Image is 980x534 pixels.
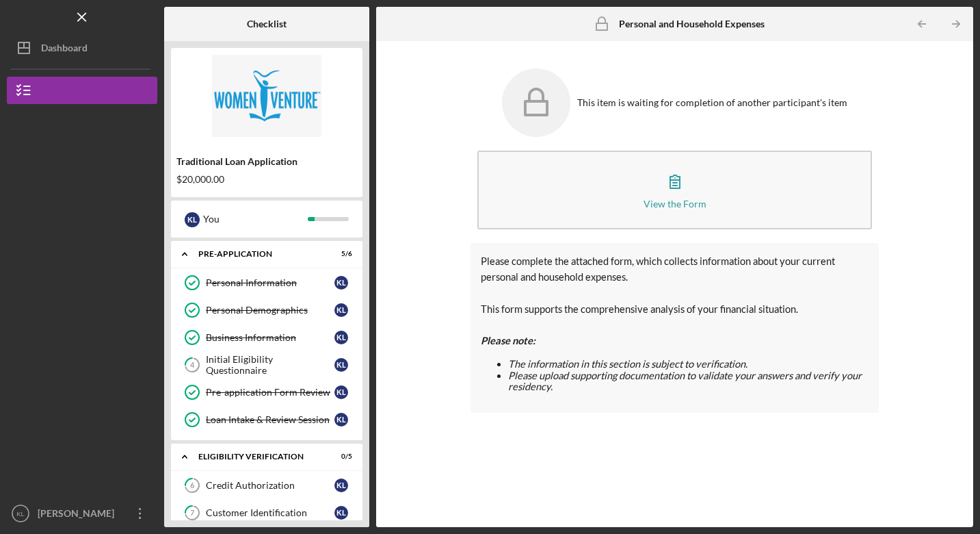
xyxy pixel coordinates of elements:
[190,481,195,490] tspan: 6
[334,506,348,520] div: K L
[34,500,123,531] div: [PERSON_NAME]
[481,335,535,346] strong: Please note:
[206,354,334,376] div: Initial Eligibility Questionnaire
[334,479,348,492] div: K L
[577,97,847,108] div: This item is waiting for completion of another participant's item
[206,332,334,343] div: Business Information
[176,156,357,167] div: Traditional Loan Application
[334,331,348,344] div: K L
[185,212,200,227] div: K L
[481,303,798,315] span: This form supports the comprehensive analysis of your financial situation.
[334,303,348,317] div: K L
[328,453,352,461] div: 0 / 5
[178,269,356,296] a: Personal InformationKL
[190,509,195,518] tspan: 7
[644,199,706,209] div: View the Form
[619,18,765,29] b: Personal and Household Expenses
[203,207,308,231] div: You
[41,34,88,65] div: Dashboard
[206,305,334,316] div: Personal Demographics
[7,500,157,527] button: KL[PERSON_NAME]
[328,250,352,258] div: 5 / 6
[334,358,348,372] div: K L
[334,413,348,427] div: K L
[198,250,318,258] div: Pre-Application
[16,510,25,518] text: KL
[178,499,356,526] a: 7Customer IdentificationKL
[508,370,862,393] span: Please upload supporting documentation to validate your answers and verify your residency.
[171,55,362,137] img: Product logo
[334,276,348,290] div: K L
[190,361,195,370] tspan: 4
[206,277,334,288] div: Personal Information
[178,296,356,324] a: Personal DemographicsKL
[178,351,356,379] a: 4Initial Eligibility QuestionnaireKL
[477,151,872,229] button: View the Form
[7,34,157,62] button: Dashboard
[178,379,356,406] a: Pre-application Form ReviewKL
[481,255,835,283] span: Please complete the attached form, which collects information about your current personal and hou...
[178,406,356,433] a: Loan Intake & Review SessionKL
[198,453,318,461] div: Eligibility Verification
[247,18,287,29] b: Checklist
[206,507,334,518] div: Customer Identification
[334,385,348,399] div: K L
[178,472,356,499] a: 6Credit AuthorizationKL
[508,358,747,370] span: The information in this section is subject to verification.
[178,324,356,351] a: Business InformationKL
[206,387,334,398] div: Pre-application Form Review
[206,480,334,491] div: Credit Authorization
[206,414,334,425] div: Loan Intake & Review Session
[176,174,357,185] div: $20,000.00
